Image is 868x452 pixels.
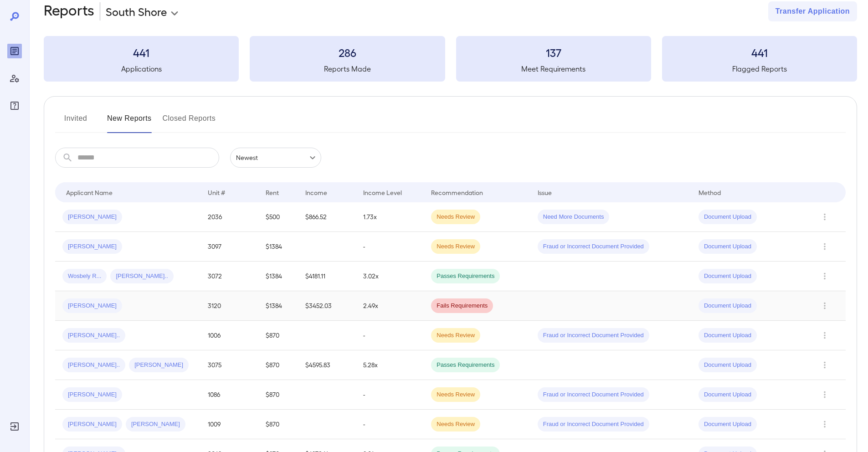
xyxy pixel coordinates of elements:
[44,1,94,21] h2: Reports
[298,202,356,232] td: $866.52
[7,419,22,434] div: Log Out
[356,350,424,380] td: 5.28x
[258,232,298,262] td: $1384
[817,239,832,254] button: Row Actions
[431,361,500,370] span: Passes Requirements
[62,331,125,340] span: [PERSON_NAME]..
[55,111,96,133] button: Invited
[200,410,258,439] td: 1009
[356,380,424,410] td: -
[258,321,298,350] td: $870
[699,420,757,429] span: Document Upload
[431,272,500,281] span: Passes Requirements
[298,291,356,321] td: $3452.03
[699,361,757,370] span: Document Upload
[817,417,832,431] button: Row Actions
[7,44,22,58] div: Reports
[431,331,480,340] span: Needs Review
[356,262,424,291] td: 3.02x
[356,232,424,262] td: -
[431,242,480,251] span: Needs Review
[356,410,424,439] td: -
[699,390,757,399] span: Document Upload
[266,187,280,198] div: Rent
[258,410,298,439] td: $870
[768,1,857,21] button: Transfer Application
[538,420,649,429] span: Fraud or Incorrect Document Provided
[66,187,113,198] div: Applicant Name
[44,36,857,82] summary: 441Applications286Reports Made137Meet Requirements441Flagged Reports
[106,4,167,19] p: South Shore
[126,420,185,429] span: [PERSON_NAME]
[200,262,258,291] td: 3072
[250,63,445,74] h5: Reports Made
[258,291,298,321] td: $1384
[258,380,298,410] td: $870
[699,187,721,198] div: Method
[163,111,216,133] button: Closed Reports
[538,390,649,399] span: Fraud or Incorrect Document Provided
[62,302,122,310] span: [PERSON_NAME]
[538,242,649,251] span: Fraud or Incorrect Document Provided
[431,187,483,198] div: Recommendation
[817,210,832,224] button: Row Actions
[250,45,445,60] h3: 286
[356,321,424,350] td: -
[356,202,424,232] td: 1.73x
[258,202,298,232] td: $500
[110,272,173,281] span: [PERSON_NAME]..
[62,361,125,370] span: [PERSON_NAME]..
[230,148,321,168] div: Newest
[7,71,22,86] div: Manage Users
[208,187,225,198] div: Unit #
[699,272,757,281] span: Document Upload
[129,361,189,370] span: [PERSON_NAME]
[200,202,258,232] td: 2036
[62,420,122,429] span: [PERSON_NAME]
[699,331,757,340] span: Document Upload
[44,63,239,74] h5: Applications
[699,213,757,221] span: Document Upload
[298,262,356,291] td: $4181.11
[305,187,327,198] div: Income
[431,302,493,310] span: Fails Requirements
[200,350,258,380] td: 3075
[456,45,651,60] h3: 137
[699,242,757,251] span: Document Upload
[200,232,258,262] td: 3097
[200,291,258,321] td: 3120
[538,213,610,221] span: Need More Documents
[817,358,832,372] button: Row Actions
[200,321,258,350] td: 1006
[662,63,857,74] h5: Flagged Reports
[363,187,402,198] div: Income Level
[431,213,480,221] span: Needs Review
[817,298,832,313] button: Row Actions
[258,262,298,291] td: $1384
[538,331,649,340] span: Fraud or Incorrect Document Provided
[431,420,480,429] span: Needs Review
[7,98,22,113] div: FAQ
[817,269,832,283] button: Row Actions
[62,242,122,251] span: [PERSON_NAME]
[456,63,651,74] h5: Meet Requirements
[662,45,857,60] h3: 441
[258,350,298,380] td: $870
[107,111,152,133] button: New Reports
[817,387,832,402] button: Row Actions
[62,390,122,399] span: [PERSON_NAME]
[817,328,832,343] button: Row Actions
[356,291,424,321] td: 2.49x
[44,45,239,60] h3: 441
[62,213,122,221] span: [PERSON_NAME]
[298,350,356,380] td: $4595.83
[200,380,258,410] td: 1086
[62,272,107,281] span: Wosbely R...
[431,390,480,399] span: Needs Review
[699,302,757,310] span: Document Upload
[538,187,552,198] div: Issue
